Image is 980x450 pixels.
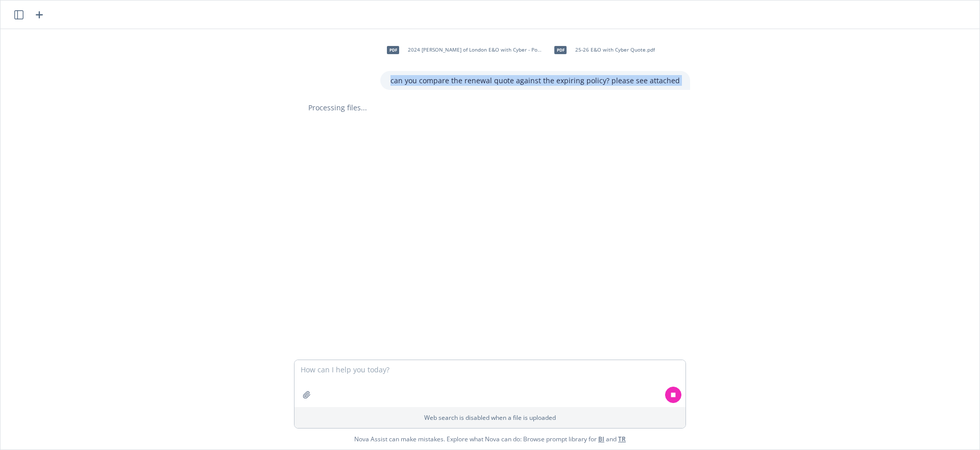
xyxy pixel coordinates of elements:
[575,46,655,53] span: 25-26 E&O with Cyber Quote.pdf
[298,102,690,113] div: Processing files...
[408,46,542,53] span: 2024 [PERSON_NAME] of London E&O with Cyber - Policy.pdf
[354,429,626,449] span: Nova Assist can make mistakes. Explore what Nova can do: Browse prompt library for and
[548,37,657,63] div: pdf25-26 E&O with Cyber Quote.pdf
[554,46,567,54] span: pdf
[618,435,626,443] a: TR
[387,46,399,54] span: pdf
[301,413,679,422] p: Web search is disabled when a file is uploaded
[390,75,680,86] p: can you compare the renewal quote against the expiring policy? please see attached
[380,37,544,63] div: pdf2024 [PERSON_NAME] of London E&O with Cyber - Policy.pdf
[598,435,604,443] a: BI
